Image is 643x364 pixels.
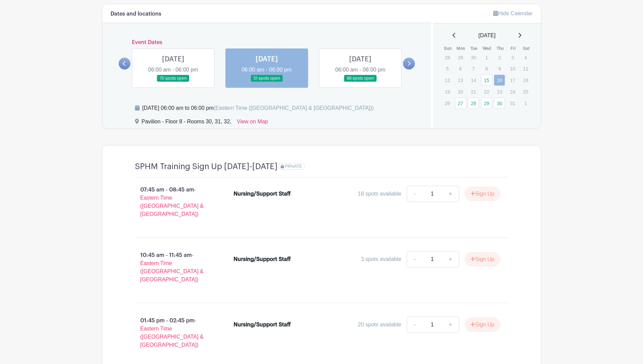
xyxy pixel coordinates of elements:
button: Sign Up [465,318,500,332]
p: 07:45 am - 08:45 am [124,183,223,221]
p: 12 [442,75,453,85]
p: 21 [468,86,479,97]
p: 23 [494,86,505,97]
a: 28 [468,98,479,109]
p: 14 [468,75,479,85]
th: Wed [481,45,494,52]
p: 3 [507,52,518,63]
a: 30 [494,98,505,109]
p: 01:45 pm - 02:45 pm [124,314,223,352]
p: 2 [494,52,505,63]
th: Tue [467,45,481,52]
p: 25 [520,86,531,97]
div: 3 spots available [361,255,401,263]
p: 31 [507,98,518,108]
a: + [442,186,459,202]
th: Fri [507,45,520,52]
div: Nursing/Support Staff [234,321,291,329]
p: 24 [507,86,518,97]
p: 11 [520,63,531,74]
a: - [407,251,422,267]
p: 18 [520,75,531,85]
p: 28 [442,52,453,63]
p: 19 [442,86,453,97]
p: 1 [520,98,531,108]
p: 7 [468,63,479,74]
th: Mon [455,45,468,52]
p: 22 [481,86,492,97]
span: - Eastern Time ([GEOGRAPHIC_DATA] & [GEOGRAPHIC_DATA]) [140,187,204,217]
p: 10:45 am - 11:45 am [124,248,223,286]
div: Nursing/Support Staff [234,255,291,263]
a: + [442,251,459,267]
p: 1 [481,52,492,63]
div: Nursing/Support Staff [234,190,291,198]
a: 27 [455,98,466,109]
span: - Eastern Time ([GEOGRAPHIC_DATA] & [GEOGRAPHIC_DATA]) [140,252,204,282]
p: 29 [455,52,466,63]
p: 20 [455,86,466,97]
a: View on Map [237,118,268,128]
a: 16 [494,75,505,86]
a: - [407,317,422,333]
span: - Eastern Time ([GEOGRAPHIC_DATA] & [GEOGRAPHIC_DATA]) [140,318,204,348]
button: Sign Up [465,252,500,266]
span: (Eastern Time ([GEOGRAPHIC_DATA] & [GEOGRAPHIC_DATA])) [214,105,374,111]
h6: Dates and locations [110,11,161,17]
div: 20 spots available [358,321,401,329]
a: 29 [481,98,492,109]
button: Sign Up [465,187,500,201]
span: PRIVATE [285,164,302,169]
a: 15 [481,75,492,86]
p: 10 [507,63,518,74]
p: 6 [455,63,466,74]
p: 4 [520,52,531,63]
div: Pavilion - Floor 8 - Rooms 30, 31, 32, [142,118,232,128]
p: 26 [442,98,453,108]
p: 8 [481,63,492,74]
span: [DATE] [479,32,496,40]
div: 18 spots available [358,190,401,198]
h4: SPHM Training Sign Up [DATE]-[DATE] [135,162,278,171]
th: Thu [494,45,507,52]
p: 13 [455,75,466,85]
p: 5 [442,63,453,74]
a: Hide Calendar [493,11,533,16]
a: + [442,317,459,333]
a: - [407,186,422,202]
p: 17 [507,75,518,85]
h6: Event Dates [130,39,403,46]
th: Sun [441,45,455,52]
p: 30 [468,52,479,63]
th: Sat [520,45,533,52]
p: 9 [494,63,505,74]
div: [DATE] 06:00 am to 06:00 pm [142,104,374,112]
